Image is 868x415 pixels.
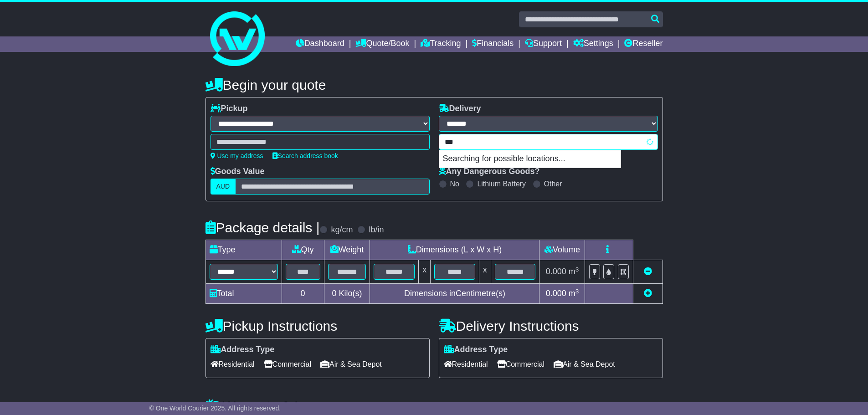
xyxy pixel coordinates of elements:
[575,266,579,273] sup: 3
[370,284,539,304] td: Dimensions in Centimetre(s)
[332,289,336,298] span: 0
[324,240,370,260] td: Weight
[575,288,579,295] sup: 3
[544,179,562,188] label: Other
[444,357,488,371] span: Residential
[546,289,566,298] span: 0.000
[211,345,275,355] label: Address Type
[419,260,431,284] td: x
[439,104,481,114] label: Delivery
[444,345,508,355] label: Address Type
[211,167,265,177] label: Goods Value
[569,289,579,298] span: m
[477,179,526,188] label: Lithium Battery
[211,104,248,114] label: Pickup
[569,267,579,276] span: m
[472,36,514,52] a: Financials
[324,284,370,304] td: Kilo(s)
[421,36,461,52] a: Tracking
[149,405,281,412] span: © One World Courier 2025. All rights reserved.
[525,36,562,52] a: Support
[644,289,652,298] a: Add new item
[644,267,652,276] a: Remove this item
[205,318,430,333] h4: Pickup Instructions
[554,357,615,371] span: Air & Sea Depot
[539,240,585,260] td: Volume
[264,357,311,371] span: Commercial
[439,318,663,333] h4: Delivery Instructions
[439,134,658,150] typeahead: Please provide city
[205,284,282,304] td: Total
[205,220,320,235] h4: Package details |
[211,357,255,371] span: Residential
[573,36,613,52] a: Settings
[479,260,491,284] td: x
[331,225,353,235] label: kg/cm
[211,179,236,195] label: AUD
[205,240,282,260] td: Type
[370,240,539,260] td: Dimensions (L x W x H)
[497,357,544,371] span: Commercial
[439,167,540,177] label: Any Dangerous Goods?
[546,267,566,276] span: 0.000
[272,152,338,159] a: Search address book
[439,150,621,168] p: Searching for possible locations...
[282,240,324,260] td: Qty
[320,357,382,371] span: Air & Sea Depot
[211,152,263,159] a: Use my address
[624,36,663,52] a: Reseller
[296,36,344,52] a: Dashboard
[450,179,459,188] label: No
[205,77,663,92] h4: Begin your quote
[205,399,663,414] h4: Warranty & Insurance
[282,284,324,304] td: 0
[369,225,384,235] label: lb/in
[355,36,409,52] a: Quote/Book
